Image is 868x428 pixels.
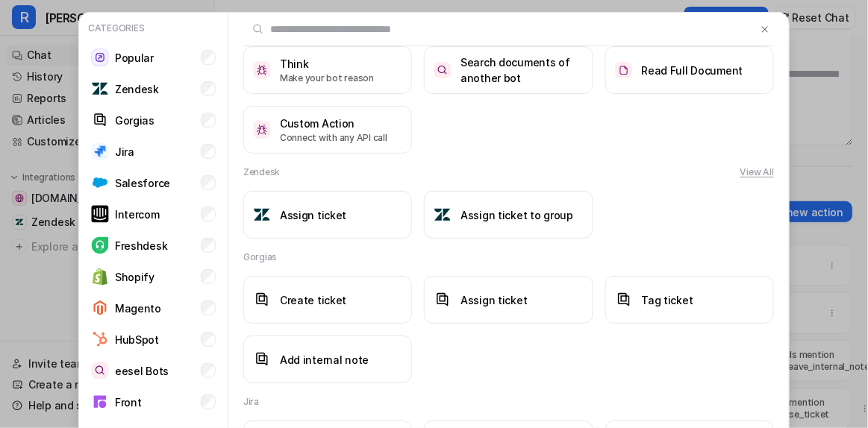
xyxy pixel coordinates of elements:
[253,61,271,78] img: Think
[280,292,346,308] h3: Create ticket
[253,121,271,138] img: Custom Action
[460,292,527,308] h3: Assign ticket
[243,166,280,179] h2: Zendesk
[615,291,633,308] img: Tag ticket
[115,300,161,316] p: Magento
[434,291,452,308] img: Assign ticket
[253,291,271,308] img: Create ticket
[243,395,259,409] h2: Jira
[253,206,271,224] img: Assign ticket
[115,207,160,222] p: Intercom
[280,207,346,223] h3: Assign ticket
[740,166,774,179] button: View All
[243,336,412,383] button: Add internal noteAdd internal note
[434,62,452,79] img: Search documents of another bot
[115,238,167,254] p: Freshdesk
[115,363,169,379] p: eesel Bots
[615,62,633,79] img: Read Full Document
[115,50,154,66] p: Popular
[115,269,154,285] p: Shopify
[605,276,774,324] button: Tag ticketTag ticket
[280,131,387,145] p: Connect with any API call
[115,81,159,97] p: Zendesk
[424,191,593,239] button: Assign ticket to groupAssign ticket to group
[85,19,222,38] p: Categories
[115,144,134,160] p: Jira
[243,106,412,154] button: Custom ActionCustom ActionConnect with any API call
[243,251,277,264] h2: Gorgias
[115,175,170,191] p: Salesforce
[243,46,412,94] button: ThinkThinkMake your bot reason
[460,207,573,223] h3: Assign ticket to group
[253,350,271,368] img: Add internal note
[424,46,593,94] button: Search documents of another botSearch documents of another bot
[460,54,583,86] h3: Search documents of another bot
[280,352,369,368] h3: Add internal note
[280,116,387,131] h3: Custom Action
[115,394,142,410] p: Front
[424,276,593,324] button: Assign ticketAssign ticket
[243,276,412,324] button: Create ticketCreate ticket
[280,56,374,72] h3: Think
[243,191,412,239] button: Assign ticketAssign ticket
[434,206,452,224] img: Assign ticket to group
[115,113,154,128] p: Gorgias
[642,63,743,78] h3: Read Full Document
[115,332,159,347] p: HubSpot
[642,292,693,308] h3: Tag ticket
[605,46,774,94] button: Read Full DocumentRead Full Document
[280,72,374,85] p: Make your bot reason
